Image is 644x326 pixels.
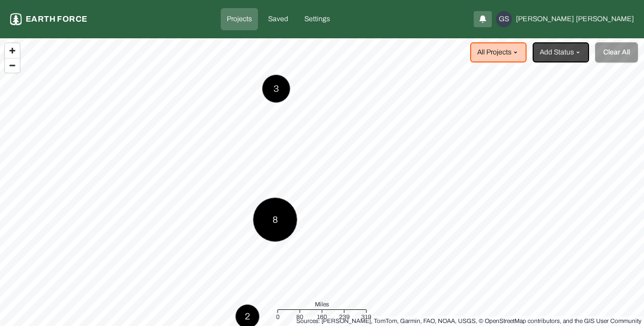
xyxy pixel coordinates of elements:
[315,299,329,309] span: Miles
[516,14,574,24] span: [PERSON_NAME]
[296,316,641,326] div: Sources: [PERSON_NAME], TomTom, Garmin, FAO, NOAA, USGS, © OpenStreetMap contributors, and the GI...
[262,75,290,103] button: 3
[298,8,336,30] a: Settings
[268,14,288,24] p: Saved
[304,14,330,24] p: Settings
[361,312,371,322] div: 319
[317,312,327,322] div: 160
[296,312,303,322] div: 80
[496,11,634,27] button: GS[PERSON_NAME][PERSON_NAME]
[276,312,280,322] div: 0
[595,42,638,62] button: Clear All
[339,312,350,322] div: 239
[262,8,294,30] a: Saved
[470,42,527,62] button: All Projects
[227,14,252,24] p: Projects
[496,11,512,27] div: GS
[253,198,297,242] button: 8
[576,14,634,24] span: [PERSON_NAME]
[26,13,87,25] p: Earth force
[221,8,258,30] a: Projects
[533,42,589,62] button: Add Status
[5,43,20,58] button: Zoom in
[10,13,22,25] img: earthforce-logo-white-uG4MPadI.svg
[5,58,20,73] button: Zoom out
